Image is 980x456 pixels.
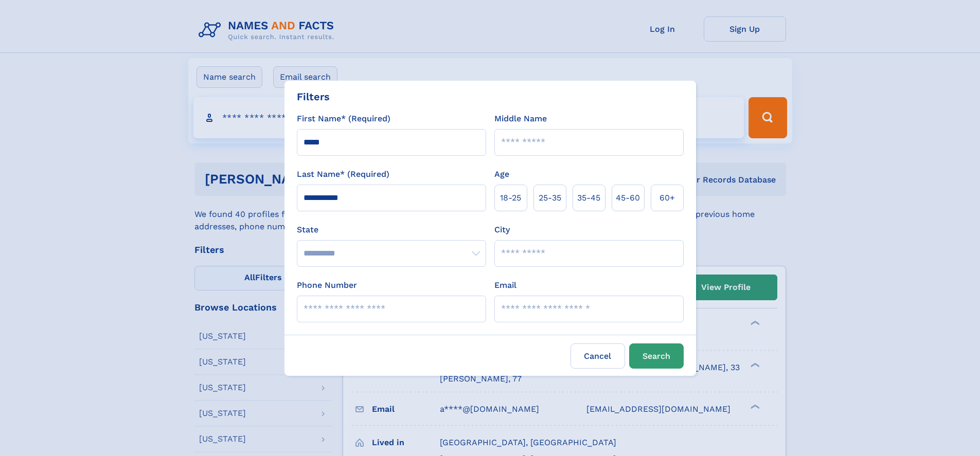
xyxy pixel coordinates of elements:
[494,168,509,180] label: Age
[616,192,640,204] span: 45‑60
[629,343,684,369] button: Search
[494,279,516,291] label: Email
[571,343,625,369] label: Cancel
[494,113,547,125] label: Middle Name
[539,192,561,204] span: 25‑35
[297,168,389,180] label: Last Name* (Required)
[297,279,357,291] label: Phone Number
[297,89,330,104] div: Filters
[297,113,390,125] label: First Name* (Required)
[577,192,600,204] span: 35‑45
[660,192,675,204] span: 60+
[494,224,510,236] label: City
[500,192,521,204] span: 18‑25
[297,224,486,236] label: State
